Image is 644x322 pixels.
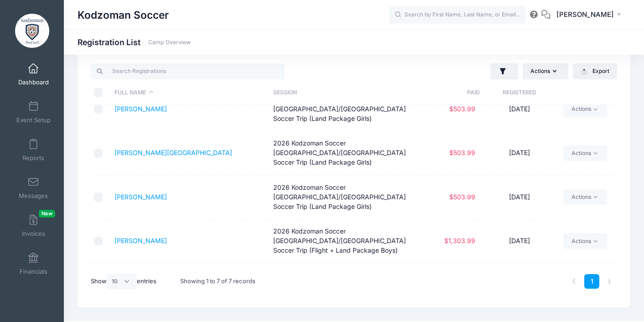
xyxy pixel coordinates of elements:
[449,149,475,156] span: $503.99
[480,219,559,263] td: [DATE]
[114,193,167,201] a: [PERSON_NAME]
[269,263,427,307] td: 2026 Kodzoman Soccer [GEOGRAPHIC_DATA]/[GEOGRAPHIC_DATA] Soccer Trip (Flight + Land Package Boys)
[269,131,427,175] td: 2026 Kodzoman Soccer [GEOGRAPHIC_DATA]/[GEOGRAPHIC_DATA] Soccer Trip (Land Package Girls)
[114,105,167,113] a: [PERSON_NAME]
[18,78,49,86] span: Dashboard
[551,5,630,26] button: [PERSON_NAME]
[20,268,47,275] span: Financials
[12,58,55,90] a: Dashboard
[78,5,169,26] h1: Kodzoman Soccer
[427,81,480,105] th: Paid: activate to sort column ascending
[480,263,559,307] td: [DATE]
[563,233,607,249] a: Actions
[480,88,559,131] td: [DATE]
[269,88,427,131] td: 2026 Kodzoman Soccer [GEOGRAPHIC_DATA]/[GEOGRAPHIC_DATA] Soccer Trip (Land Package Girls)
[91,63,285,79] input: Search Registrations
[12,210,55,242] a: InvoicesNew
[22,154,44,162] span: Reports
[449,105,475,113] span: $503.99
[180,271,255,292] div: Showing 1 to 7 of 7 records
[269,176,427,219] td: 2026 Kodzoman Soccer [GEOGRAPHIC_DATA]/[GEOGRAPHIC_DATA] Soccer Trip (Land Package Girls)
[15,14,49,48] img: Kodzoman Soccer
[563,101,607,117] a: Actions
[107,274,137,289] select: Showentries
[12,134,55,166] a: Reports
[110,81,269,105] th: Full Name: activate to sort column descending
[16,116,51,124] span: Event Setup
[480,176,559,219] td: [DATE]
[563,189,607,205] a: Actions
[39,210,55,218] span: New
[91,274,156,289] label: Show entries
[19,192,48,200] span: Messages
[573,63,617,79] button: Export
[523,63,568,79] button: Actions
[444,237,475,244] span: $1,303.99
[269,219,427,263] td: 2026 Kodzoman Soccer [GEOGRAPHIC_DATA]/[GEOGRAPHIC_DATA] Soccer Trip (Flight + Land Package Boys)
[480,81,559,105] th: Registered: activate to sort column ascending
[78,37,191,47] h1: Registration List
[480,131,559,175] td: [DATE]
[584,274,599,289] a: 1
[12,172,55,204] a: Messages
[12,96,55,128] a: Event Setup
[449,193,475,201] span: $503.99
[148,39,191,46] a: Camp Overview
[269,81,427,105] th: Session: activate to sort column ascending
[114,237,167,244] a: [PERSON_NAME]
[389,6,526,24] input: Search by First Name, Last Name, or Email...
[114,149,232,156] a: [PERSON_NAME][GEOGRAPHIC_DATA]
[563,145,607,161] a: Actions
[22,230,45,238] span: Invoices
[556,10,614,20] span: [PERSON_NAME]
[12,248,55,280] a: Financials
